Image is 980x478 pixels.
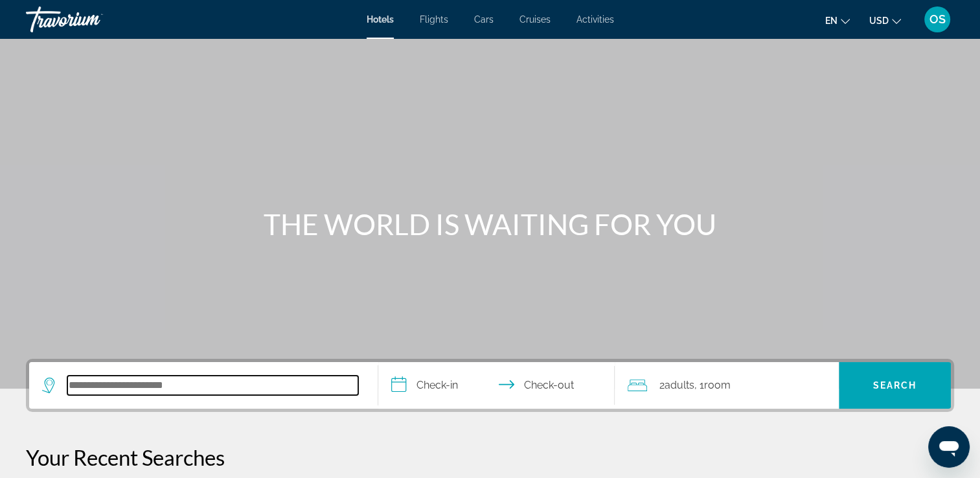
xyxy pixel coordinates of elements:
[928,426,970,468] iframe: Schaltfläche zum Öffnen des Messaging-Fensters
[420,14,448,25] a: Flights
[920,6,954,33] button: User Menu
[659,376,694,394] span: 2
[839,362,951,409] button: Search
[703,379,730,391] span: Room
[664,379,694,391] span: Adults
[29,362,951,409] div: Search widget
[869,11,901,30] button: Change currency
[869,16,889,26] span: USD
[873,380,917,391] span: Search
[576,14,614,25] a: Activities
[378,362,615,409] button: Select check in and out date
[825,16,838,26] span: en
[929,13,946,26] span: OS
[367,14,394,25] a: Hotels
[519,14,551,25] a: Cruises
[247,207,733,241] h1: THE WORLD IS WAITING FOR YOU
[26,444,954,470] p: Your Recent Searches
[26,3,155,36] a: Travorium
[67,376,358,395] input: Search hotel destination
[615,362,839,409] button: Travelers: 2 adults, 0 children
[474,14,494,25] a: Cars
[825,11,850,30] button: Change language
[694,376,730,394] span: , 1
